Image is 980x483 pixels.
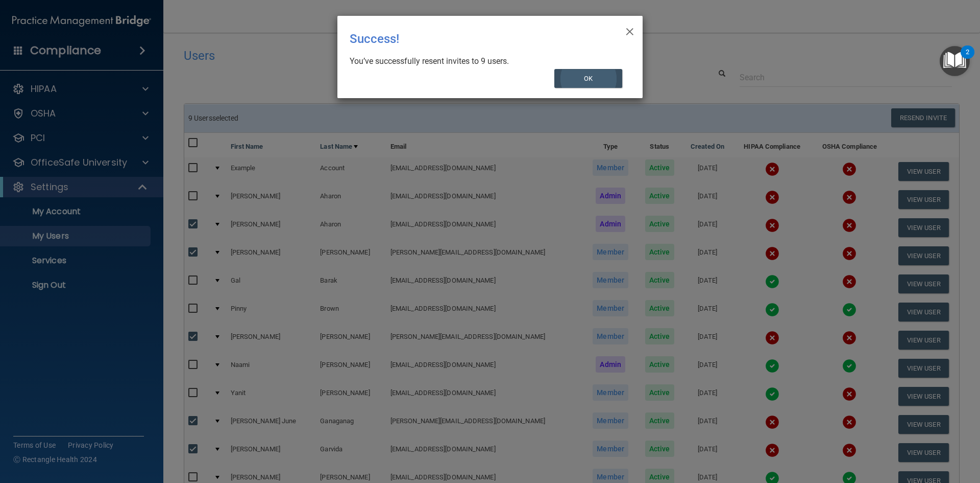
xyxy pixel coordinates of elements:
[554,69,623,88] button: OK
[350,56,622,67] div: You’ve successfully resent invites to 9 users.
[966,52,969,65] div: 2
[350,24,589,54] div: Success!
[940,46,970,76] button: Open Resource Center, 2 new notifications
[625,20,634,40] span: ×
